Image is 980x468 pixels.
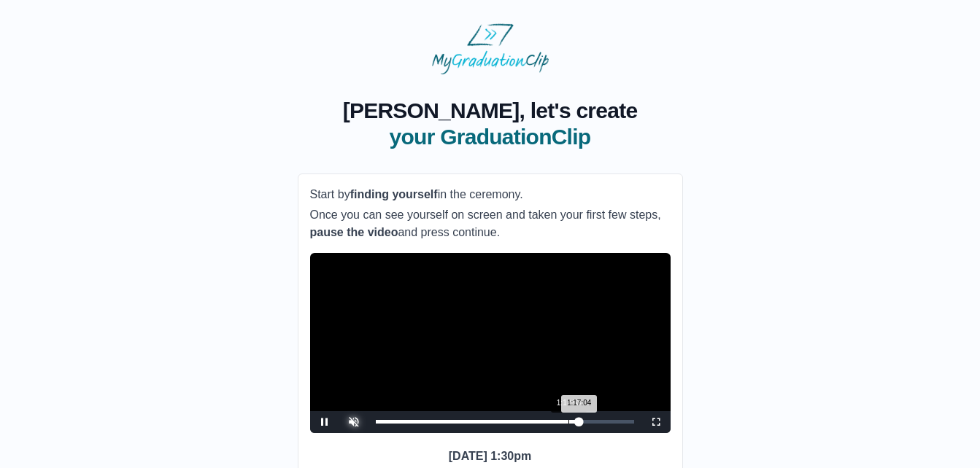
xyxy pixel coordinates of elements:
[310,186,671,203] p: Start by in the ceremony.
[310,206,671,241] p: Once you can see yourself on screen and taken your first few steps, and press continue.
[310,411,339,433] button: Pause
[376,420,634,424] div: Progress Bar
[310,226,398,238] b: pause the video
[350,188,438,200] b: finding yourself
[310,253,671,433] div: Video Player
[343,98,638,124] span: [PERSON_NAME], let's create
[432,23,549,74] img: MyGraduationClip
[339,411,369,433] button: Unmute
[641,411,671,433] button: Fullscreen
[310,448,671,465] p: [DATE] 1:30pm
[343,124,638,150] span: your GraduationClip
